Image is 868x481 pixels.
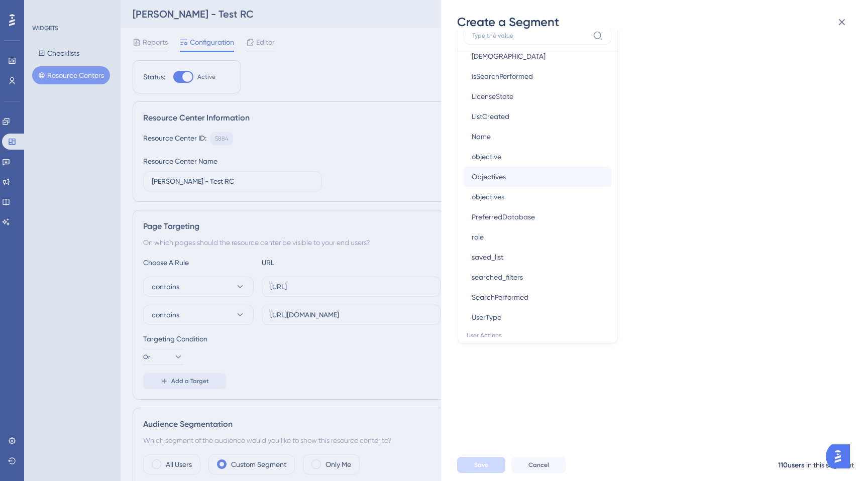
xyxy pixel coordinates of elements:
[472,211,535,223] span: PreferredDatabase
[464,147,611,167] button: objective
[472,90,513,102] span: LicenseState
[464,106,611,127] button: ListCreated
[464,247,611,267] button: saved_list
[472,50,546,62] span: [DEMOGRAPHIC_DATA]
[464,327,611,341] span: User Actions
[464,187,611,207] button: objectives
[464,167,611,187] button: Objectives
[474,461,488,469] span: Save
[472,171,506,183] span: Objectives
[464,127,611,147] button: Name
[464,66,611,86] button: isSearchPerformed
[472,231,484,243] span: role
[464,207,611,227] button: PreferredDatabase
[806,459,854,471] div: in this segment
[464,307,611,327] button: UserType
[472,251,503,263] span: saved_list
[472,191,504,203] span: objectives
[464,287,611,307] button: SearchPerformed
[464,86,611,106] button: LicenseState
[472,311,501,323] span: UserType
[472,70,533,82] span: isSearchPerformed
[511,457,566,473] button: Cancel
[464,46,611,66] button: [DEMOGRAPHIC_DATA]
[457,457,505,473] button: Save
[472,131,491,143] span: Name
[457,14,854,30] div: Create a Segment
[472,151,501,163] span: objective
[472,110,509,123] span: ListCreated
[826,441,856,471] iframe: UserGuiding AI Assistant Launcher
[464,227,611,247] button: role
[472,32,589,40] input: Type the value
[464,267,611,287] button: searched_filters
[472,291,528,303] span: SearchPerformed
[528,461,549,469] span: Cancel
[472,271,523,283] span: searched_filters
[778,459,804,471] div: 110 users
